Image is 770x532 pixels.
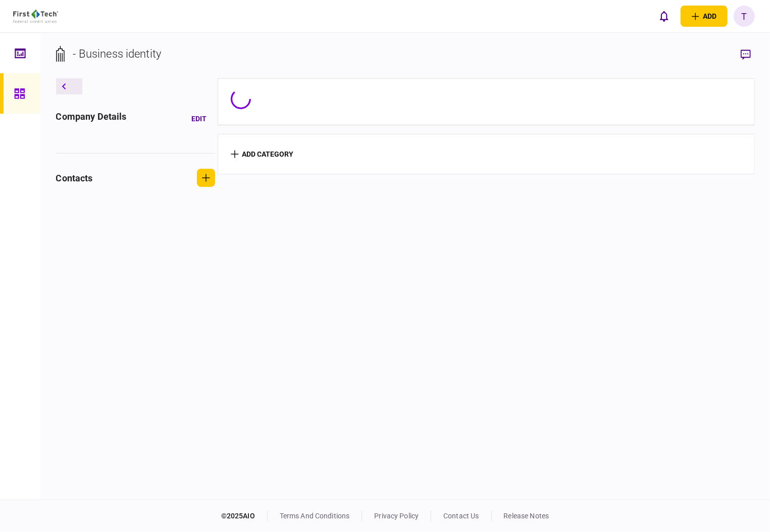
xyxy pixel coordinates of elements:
[374,512,419,520] a: privacy policy
[184,110,215,128] button: Edit
[504,512,549,520] a: release notes
[13,10,58,23] img: client company logo
[653,6,675,27] button: open notifications list
[56,110,127,128] div: company details
[221,511,268,521] div: © 2025 AIO
[231,150,294,158] button: add category
[56,171,93,185] div: contacts
[73,45,162,62] div: - Business identity
[443,512,479,520] a: contact us
[681,6,728,27] button: open adding identity options
[734,6,755,27] button: T
[280,512,350,520] a: terms and conditions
